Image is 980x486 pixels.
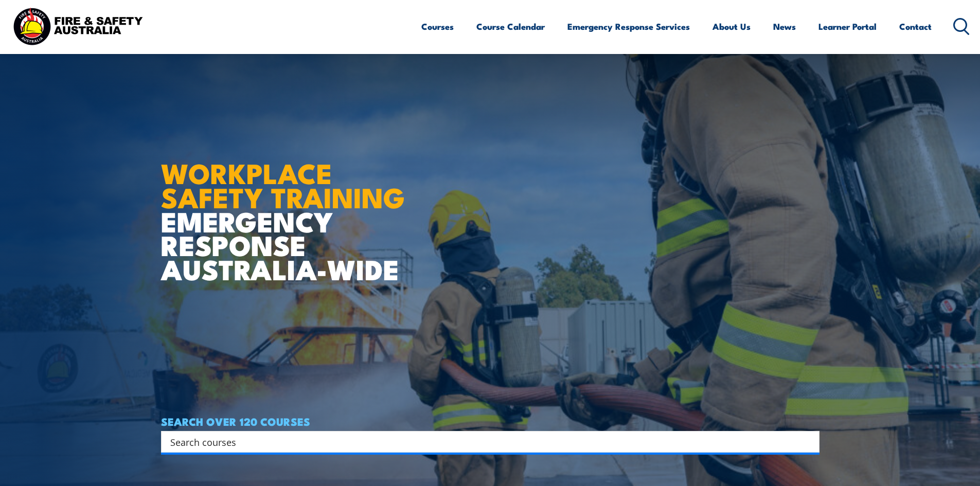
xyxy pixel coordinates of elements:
form: Search form [172,435,799,449]
h4: SEARCH OVER 120 COURSES [161,416,819,427]
input: Search input [170,434,797,449]
a: News [773,13,796,40]
strong: WORKPLACE SAFETY TRAINING [161,151,405,218]
h1: EMERGENCY RESPONSE AUSTRALIA-WIDE [161,135,413,281]
a: Learner Portal [818,13,877,40]
a: Courses [421,13,454,40]
a: Course Calendar [476,13,545,40]
button: Search magnifier button [801,435,816,449]
a: Emergency Response Services [567,13,690,40]
a: About Us [712,13,751,40]
a: Contact [899,13,932,40]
